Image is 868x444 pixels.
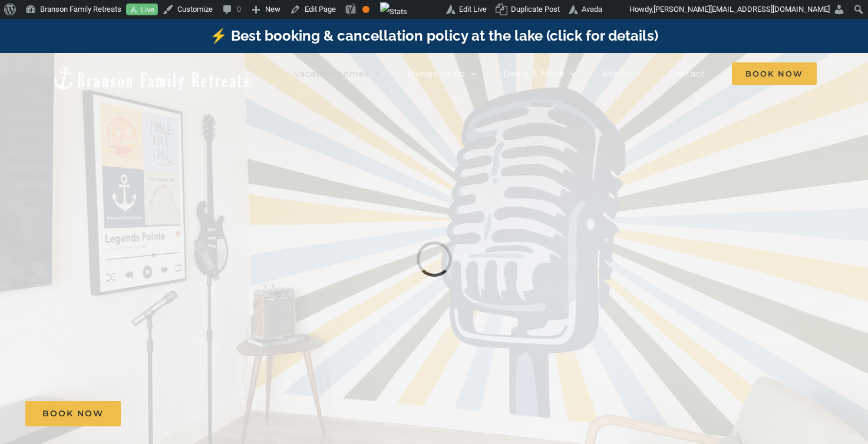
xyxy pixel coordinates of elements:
a: About [602,62,642,85]
span: Deals & More [503,69,565,78]
div: OK [362,6,369,13]
span: Things to do [407,69,466,78]
a: Live [126,4,158,16]
span: Contact [668,69,705,78]
a: ⚡️ Best booking & cancellation policy at the lake (click for details) [210,27,658,44]
span: Vacation homes [294,69,369,78]
img: Views over 48 hours. Click for more Jetpack Stats. [380,2,407,21]
img: Branson Family Retreats Logo [51,65,251,91]
a: Vacation homes [294,62,380,85]
nav: Main Menu [294,62,817,85]
a: Things to do [407,62,477,85]
span: About [602,69,631,78]
span: [PERSON_NAME][EMAIL_ADDRESS][DOMAIN_NAME] [654,5,830,14]
span: Book Now [732,62,817,85]
span: Book Now [42,409,104,419]
a: Deals & More [503,62,576,85]
a: Contact [668,62,705,85]
a: Book Now [25,401,121,426]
